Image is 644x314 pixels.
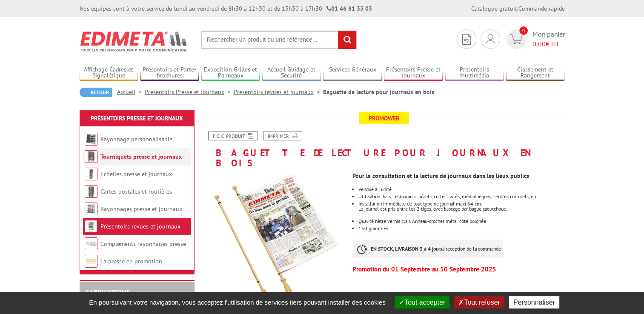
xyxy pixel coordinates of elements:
[85,150,97,163] img: Tourniquets presse et journaux
[80,66,138,80] a: Affichage Cadres et Signalétique
[80,88,112,97] a: Retour
[352,267,564,272] p: Promotion du 01 Septembre au 30 Septembre 2025
[519,26,528,35] span: 0
[100,240,186,248] a: Compléments rayonnages presse
[145,88,234,96] a: Présentoirs Presse et Journaux
[208,131,258,140] a: Fiche produit
[471,4,565,13] div: |
[91,114,183,122] a: Présentoirs Presse et Journaux
[532,40,546,48] span: 0,00
[510,34,522,44] img: devis rapide
[85,220,97,233] img: Présentoirs revues et journaux
[262,66,321,80] a: Accueil Guidage et Sécurité
[338,31,356,49] input: rechercher
[86,288,130,304] a: FABRICATIONS"Sur Mesure"
[85,185,97,198] img: Cartes postales et routières
[359,112,409,124] span: Promoweb
[358,187,564,192] li: Vendue à l'unité
[100,223,180,230] a: Présentoirs revues et journaux
[358,226,564,231] li: 150 grammes
[100,188,172,195] a: Cartes postales et routières
[352,240,503,258] p: à réception de la commande
[504,29,565,49] a: devis rapide 0 Mon panier 0,00€ HT
[323,88,434,96] li: Baguette de lecture pour journaux en bois
[323,66,382,80] a: Services Généraux
[358,201,564,217] li: Installation immédiate de tout type de journal maxi 64 cm.
[100,257,162,265] a: La presse en promotion
[532,39,565,49] span: € HT
[85,299,390,306] span: En poursuivant votre navigation, vous acceptez l'utilisation de services tiers pouvant installer ...
[85,168,97,180] img: Echelles presse et journaux
[201,31,357,49] input: Rechercher un produit ou une référence...
[371,245,442,252] strong: EN STOCK, LIVRAISON 3 à 4 jours
[358,194,564,199] li: Utilisation: bars, restaurants, hôtels, collectivités, médiathèques, centres culturels, etc
[509,296,559,308] button: Personnaliser (fenêtre modale)
[201,66,260,80] a: Exposition Grilles et Panneaux
[358,206,564,217] div: Le journal est pris entre les 2 tiges, avec blocage par bague caoutchouc.
[140,66,199,80] a: Présentoirs et Porte-brochures
[234,88,323,96] a: Présentoirs revues et journaux
[462,34,471,45] img: devis rapide
[85,203,97,215] img: Rayonnages presse et journaux
[532,29,565,49] span: Mon panier
[486,34,495,44] img: devis rapide
[100,153,182,160] a: Tourniquets presse et journaux
[85,133,97,146] img: Rayonnage personnalisable
[471,5,517,12] a: Catalogue gratuit
[80,4,372,13] div: Nos équipes sont à votre service du lundi au vendredi de 8h30 à 12h30 et de 13h30 à 17h30
[506,66,565,80] a: Classement et Rangement
[384,66,443,80] a: Présentoirs Presse et Journaux
[358,219,564,224] li: Qualité hêtre vernis clair. Anneau-crochet métal côté poignée
[454,296,504,308] button: Tout refuser
[352,173,564,178] p: Pour la consultation et la lecture de journaux dans les lieux publics
[100,135,172,143] a: Rayonnage personnalisable
[80,26,188,57] img: Edimeta
[117,88,145,96] a: Accueil
[445,66,504,80] a: Présentoirs Multimédia
[85,255,97,268] img: La presse en promotion
[100,205,182,213] a: Rayonnages presse et journaux
[85,237,97,250] img: Compléments rayonnages presse
[100,170,172,178] a: Echelles presse et journaux
[326,5,372,12] strong: 01 46 81 33 03
[263,131,302,140] a: Imprimer
[518,5,565,12] a: Commande rapide
[395,296,449,308] button: Tout accepter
